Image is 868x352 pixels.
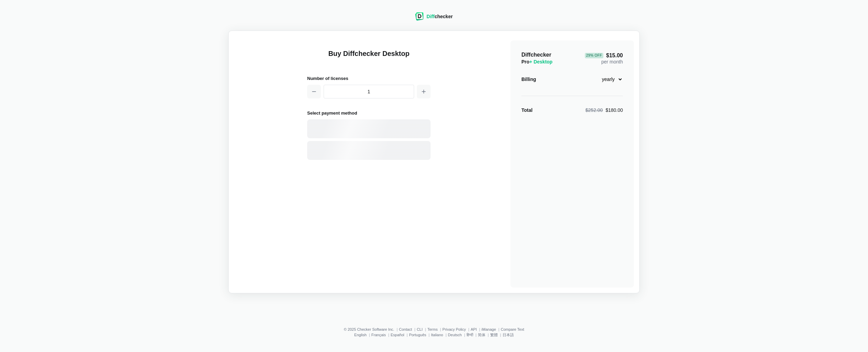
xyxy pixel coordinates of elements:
a: English [354,333,366,337]
span: $252.00 [586,107,603,113]
a: 简体 [478,333,485,337]
a: Terms [427,327,438,331]
a: Italiano [431,333,443,337]
a: 日本語 [503,333,514,337]
span: Diffchecker [521,52,551,58]
a: Privacy Policy [443,327,466,331]
div: checker [426,13,453,20]
a: Deutsch [448,333,462,337]
a: Diffchecker logoDiffchecker [415,16,453,22]
span: + Desktop [529,59,552,64]
a: Français [371,333,386,337]
a: 繁體 [490,333,498,337]
span: Diff [426,14,434,19]
a: Compare Text [501,327,524,331]
h2: Select payment method [307,109,431,117]
span: Pro [521,59,553,64]
a: API [471,327,477,331]
a: Contact [399,327,412,331]
a: Português [409,333,426,337]
h1: Buy Diffchecker Desktop [307,49,431,67]
strong: Total [521,107,532,113]
div: $180.00 [586,107,623,114]
input: 1 [324,85,414,98]
h2: Number of licenses [307,75,431,82]
a: Español [390,333,404,337]
a: CLI [417,327,423,331]
div: per month [585,51,623,65]
div: 29 % Off [585,53,603,58]
li: © 2025 Checker Software Inc. [344,327,399,331]
div: Billing [521,76,536,83]
img: Diffchecker logo [415,12,424,21]
a: हिन्दी [467,333,473,337]
a: iManage [482,327,496,331]
span: $15.00 [585,53,623,58]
